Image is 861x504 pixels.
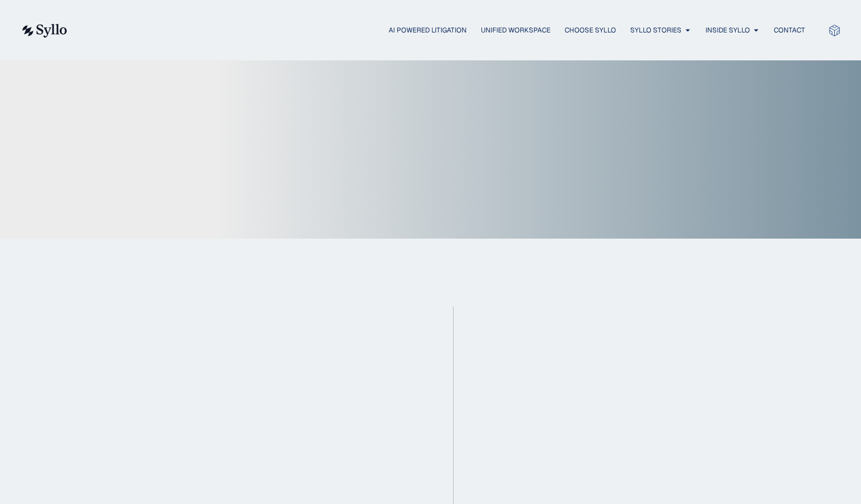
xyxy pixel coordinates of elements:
[389,25,467,35] a: AI Powered Litigation
[774,25,805,35] a: Contact
[90,25,805,36] div: Menu Toggle
[21,24,67,38] img: syllo
[90,25,805,36] nav: Menu
[705,25,750,35] a: Inside Syllo
[481,25,550,35] a: Unified Workspace
[565,25,616,35] a: Choose Syllo
[630,25,682,35] a: Syllo Stories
